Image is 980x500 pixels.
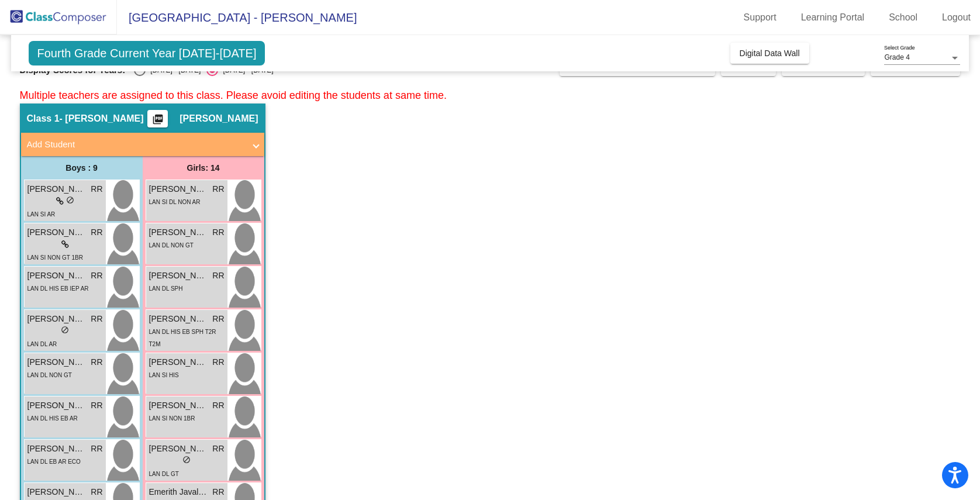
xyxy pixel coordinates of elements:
[212,270,224,282] span: RR
[149,356,208,368] span: [PERSON_NAME]
[27,443,86,455] span: [PERSON_NAME] [PERSON_NAME]
[180,113,258,125] span: [PERSON_NAME]
[27,341,57,347] span: LAN DL AR
[740,49,800,58] span: Digital Data Wall
[149,486,208,498] span: Emerith Javalera
[27,183,86,195] span: [PERSON_NAME]
[61,326,69,334] span: do_not_disturb_alt
[212,486,224,498] span: RR
[149,415,195,422] span: LAN SI NON 1BR
[27,254,83,261] span: LAN SI NON GT 1BR
[27,270,86,282] span: [PERSON_NAME]
[27,226,86,239] span: [PERSON_NAME]
[20,89,447,101] span: Multiple teachers are assigned to this class. Please avoid editing the students at same time.
[182,456,191,464] span: do_not_disturb_alt
[730,43,809,64] button: Digital Data Wall
[212,183,224,195] span: RR
[27,372,72,378] span: LAN DL NON GT
[91,226,102,239] span: RR
[151,113,165,130] mat-icon: picture_as_pdf
[149,471,179,477] span: LAN DL GT
[212,313,224,325] span: RR
[27,138,244,151] mat-panel-title: Add Student
[143,156,264,180] div: Girls: 14
[21,156,143,180] div: Boys : 9
[933,8,980,27] a: Logout
[91,313,102,325] span: RR
[27,356,86,368] span: [PERSON_NAME]
[149,226,208,239] span: [PERSON_NAME]
[27,211,56,218] span: LAN SI AR
[149,199,201,205] span: LAN SI DL NON AR
[21,133,264,156] mat-expansion-panel-header: Add Student
[91,443,102,455] span: RR
[27,486,86,498] span: [PERSON_NAME]
[29,41,265,65] span: Fourth Grade Current Year [DATE]-[DATE]
[149,399,208,412] span: [PERSON_NAME]
[149,443,208,455] span: [PERSON_NAME]
[91,356,102,368] span: RR
[27,415,78,422] span: LAN DL HIS EB AR
[212,356,224,368] span: RR
[27,458,81,465] span: LAN DL EB AR ECO
[27,313,86,325] span: [PERSON_NAME]
[27,113,60,125] span: Class 1
[149,242,194,249] span: LAN DL NON GT
[149,285,183,292] span: LAN DL SPH
[212,226,224,239] span: RR
[149,372,179,378] span: LAN SI HIS
[91,183,102,195] span: RR
[117,8,357,27] span: [GEOGRAPHIC_DATA] - [PERSON_NAME]
[60,113,144,125] span: - [PERSON_NAME]
[66,196,74,204] span: do_not_disturb_alt
[149,329,216,347] span: LAN DL HIS EB SPH T2R T2M
[91,399,102,412] span: RR
[212,443,224,455] span: RR
[792,8,874,27] a: Learning Portal
[91,486,102,498] span: RR
[27,399,86,412] span: [PERSON_NAME]
[149,183,208,195] span: [PERSON_NAME]
[147,110,168,127] button: Print Students Details
[27,285,89,292] span: LAN DL HIS EB IEP AR
[879,8,927,27] a: School
[734,8,786,27] a: Support
[884,53,909,61] span: Grade 4
[91,270,102,282] span: RR
[149,270,208,282] span: [PERSON_NAME] Senior [PERSON_NAME]
[212,399,224,412] span: RR
[149,313,208,325] span: [PERSON_NAME] Azul [PERSON_NAME]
